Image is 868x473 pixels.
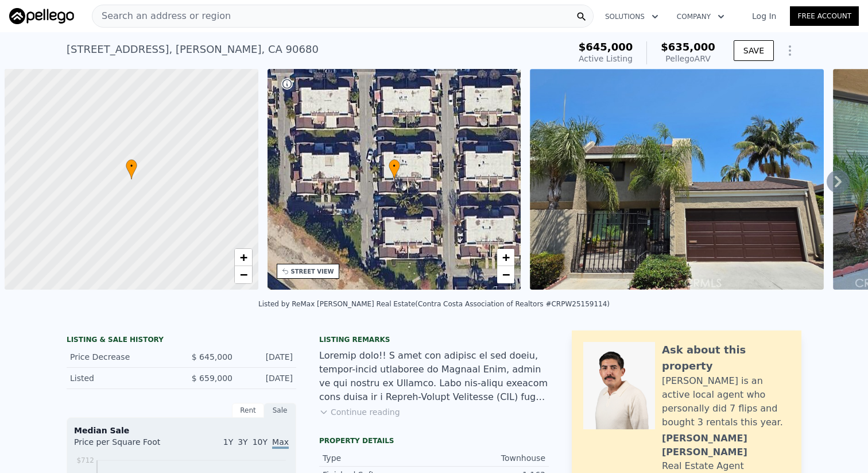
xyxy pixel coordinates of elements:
button: SAVE [734,40,774,61]
button: Company [668,6,734,27]
div: Pellego ARV [661,53,715,64]
div: Property details [319,436,549,445]
div: Price per Square Foot [74,436,181,455]
div: Sale [264,403,296,418]
img: Pellego [9,8,74,24]
div: Listed [70,372,172,384]
div: Median Sale [74,425,289,436]
div: Real Estate Agent [662,459,744,473]
span: $645,000 [579,41,633,53]
span: Max [272,437,289,449]
div: Townhouse [434,452,545,464]
tspan: $712 [76,456,94,464]
button: Show Options [778,39,801,62]
img: Sale: 167157767 Parcel: 127706751 [530,69,824,290]
div: [PERSON_NAME] [PERSON_NAME] [662,432,790,459]
span: $ 645,000 [192,352,232,362]
span: 10Y [253,437,268,447]
span: 1Y [223,437,233,447]
div: Price Decrease [70,351,172,363]
a: Zoom in [235,249,252,266]
div: Listing remarks [319,335,549,344]
div: [STREET_ADDRESS] , [PERSON_NAME] , CA 90680 [67,41,319,57]
div: Type [323,452,434,464]
div: • [389,159,400,179]
span: • [389,161,400,171]
div: [DATE] [242,351,293,363]
div: Loremip dolo!! S amet con adipisc el sed doeiu, tempor-incid utlaboree do Magnaal Enim, admin ve ... [319,349,549,404]
button: Continue reading [319,406,400,418]
span: − [239,267,247,282]
button: Solutions [596,6,668,27]
span: $ 659,000 [192,374,232,383]
div: • [126,159,137,179]
span: + [239,250,247,264]
div: Ask about this property [662,342,790,374]
div: STREET VIEW [291,267,334,276]
span: • [126,161,137,171]
a: Zoom out [497,266,514,283]
span: 3Y [238,437,247,447]
div: LISTING & SALE HISTORY [67,335,296,347]
a: Zoom in [497,249,514,266]
div: [PERSON_NAME] is an active local agent who personally did 7 flips and bought 3 rentals this year. [662,374,790,429]
span: $635,000 [661,41,715,53]
span: Search an address or region [92,9,231,23]
div: [DATE] [242,372,293,384]
span: + [502,250,510,264]
div: Rent [232,403,264,418]
div: Listed by ReMax [PERSON_NAME] Real Estate (Contra Costa Association of Realtors #CRPW25159114) [258,300,610,308]
span: Active Listing [579,54,633,63]
a: Zoom out [235,266,252,283]
a: Free Account [790,6,859,26]
span: − [502,267,510,282]
a: Log In [738,10,790,22]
